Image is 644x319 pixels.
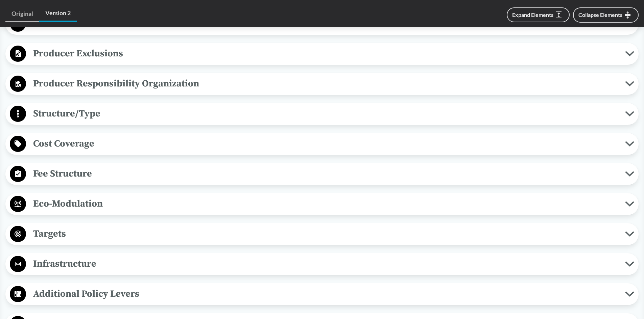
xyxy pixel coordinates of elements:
a: Version 2 [39,5,77,22]
a: Original [5,6,39,22]
button: Eco-Modulation [8,195,636,213]
span: Cost Coverage [26,136,625,151]
button: Producer Responsibility Organization [8,75,636,92]
span: Fee Structure [26,166,625,181]
button: Additional Policy Levers [8,286,636,303]
span: Producer Responsibility Organization [26,76,625,91]
span: Additional Policy Levers [26,286,625,301]
button: Producer Exclusions [8,45,636,62]
button: Cost Coverage [8,135,636,153]
span: Eco-Modulation [26,196,625,211]
span: Producer Exclusions [26,46,625,61]
button: Collapse Elements [573,7,639,23]
button: Structure/Type [8,105,636,123]
button: Fee Structure [8,165,636,183]
span: Infrastructure [26,256,625,271]
button: Infrastructure [8,256,636,273]
button: Targets [8,225,636,243]
span: Structure/Type [26,106,625,121]
button: Expand Elements [507,7,570,22]
span: Targets [26,226,625,241]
